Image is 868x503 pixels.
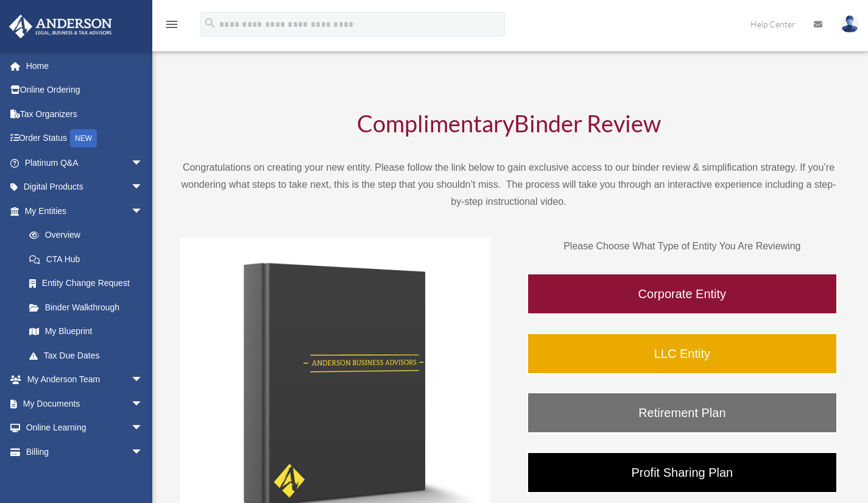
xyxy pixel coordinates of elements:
a: Corporate Entity [527,273,838,315]
a: Binder Walkthrough [17,295,155,319]
a: Platinum Q&Aarrow_drop_down [9,151,161,175]
span: arrow_drop_down [131,391,155,416]
a: Tax Organizers [9,102,161,126]
a: Online Learningarrow_drop_down [9,416,161,440]
span: arrow_drop_down [131,440,155,465]
span: Complimentary [357,109,514,137]
a: Retirement Plan [527,392,838,433]
a: Order StatusNEW [9,126,161,151]
a: My Anderson Teamarrow_drop_down [9,368,161,392]
a: Entity Change Request [17,271,161,296]
a: My Documentsarrow_drop_down [9,391,161,416]
a: Online Ordering [9,78,161,102]
a: Profit Sharing Plan [527,452,838,493]
a: CTA Hub [17,247,161,271]
a: Overview [17,223,161,248]
a: My Blueprint [17,319,161,344]
span: arrow_drop_down [131,151,155,176]
span: arrow_drop_down [131,368,155,393]
span: arrow_drop_down [131,416,155,441]
span: arrow_drop_down [131,199,155,224]
a: Home [9,54,161,78]
a: menu [164,21,179,32]
a: Billingarrow_drop_down [9,440,161,464]
a: LLC Entity [527,333,838,374]
div: NEW [70,129,97,148]
p: Congratulations on creating your new entity. Please follow the link below to gain exclusive acces... [180,159,838,210]
img: User Pic [841,15,859,33]
i: search [203,16,217,30]
i: menu [164,17,179,32]
span: Binder Review [514,109,661,137]
a: Digital Productsarrow_drop_down [9,175,161,199]
a: Tax Due Dates [17,343,161,368]
p: Please Choose What Type of Entity You Are Reviewing [527,238,838,255]
span: arrow_drop_down [131,175,155,200]
img: Anderson Advisors Platinum Portal [5,15,116,38]
a: My Entitiesarrow_drop_down [9,199,161,223]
